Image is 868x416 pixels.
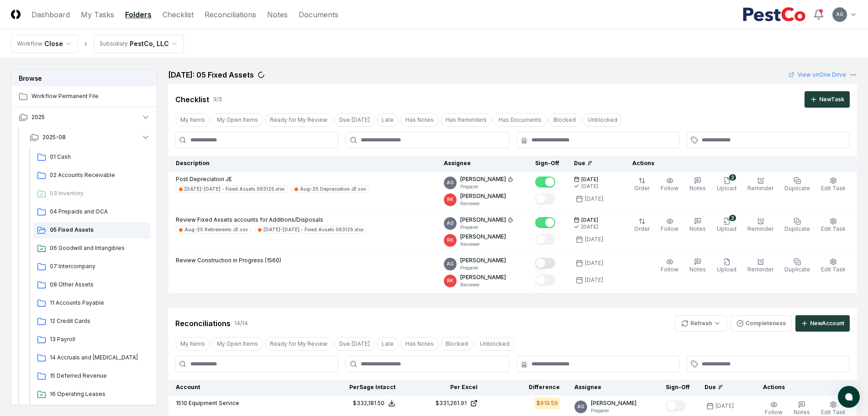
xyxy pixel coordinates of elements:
a: My Tasks [81,9,114,20]
button: Notes [688,256,708,276]
div: Due [574,159,610,167]
button: Reminder [746,256,775,276]
a: Notes [267,9,288,20]
a: Aug-25 Depreciation JE.csv [291,185,369,193]
span: 15 Deferred Revenue [50,372,147,380]
div: [DATE] [581,183,598,190]
button: 2025-08 [22,127,158,147]
span: Order [634,185,650,192]
th: Sign-Off [658,380,697,395]
span: 14 Accruals and OCL [50,354,147,362]
span: Reminder [747,266,773,273]
p: [PERSON_NAME] [591,399,637,407]
span: 2025-08 [42,133,66,141]
div: Account [176,383,314,391]
div: $919.59 [537,399,558,407]
button: Follow [659,175,680,194]
div: Subsidiary [100,40,128,48]
span: 08 Other Assets [50,281,147,289]
span: RK [447,196,453,203]
button: Follow [659,256,680,276]
button: Mark complete [535,193,555,204]
p: Post Depreciation JE [176,175,369,183]
span: Duplicate [784,185,810,192]
span: RK [447,277,453,284]
button: Mark complete [535,275,555,286]
span: Reminder [747,225,773,232]
a: 05 Fixed Assets [33,222,150,239]
button: Mark complete [666,400,686,411]
span: 04 Prepaids and OCA [50,208,147,216]
button: Edit Task [819,256,847,276]
div: [DATE] [585,276,603,284]
button: My Open Items [212,337,263,351]
th: Difference [485,380,567,395]
button: Completeness [731,315,792,332]
span: Follow [765,409,783,416]
button: Refresh [675,315,727,332]
button: Late [377,337,399,351]
p: Reviewer [460,281,506,288]
th: Sign-Off [528,156,567,172]
span: Reminder [747,185,773,192]
a: Dashboard [32,9,70,20]
span: Upload [717,225,736,232]
span: Workflow Permanent File [32,92,150,100]
span: [DATE] [581,217,598,224]
p: Reviewer [460,200,506,207]
a: 03 Inventory [33,186,150,202]
button: Ready for My Review [265,337,332,351]
button: atlas-launcher [838,386,860,408]
span: [DATE] [581,176,598,183]
button: Edit Task [819,175,847,194]
button: $332,181.50 [353,399,395,407]
span: 02 Accounts Receivable [50,171,147,179]
div: New Task [819,95,844,104]
button: Follow [659,216,680,235]
button: Notes [688,175,708,194]
div: Aug-25 Retirements JE.csv [184,226,248,233]
nav: breadcrumb [11,35,184,53]
a: $331,261.91 [410,399,478,407]
span: 1510 [176,400,187,406]
span: AG [447,220,454,227]
button: AG [831,6,848,23]
a: Checklist [163,9,194,20]
th: Description [168,156,437,172]
span: Notes [689,185,706,192]
p: [PERSON_NAME] [460,273,506,281]
span: AG [577,403,584,410]
button: Upload [715,256,738,276]
button: Edit Task [819,216,847,235]
h3: Browse [11,70,157,87]
div: [DATE] [585,235,603,244]
span: 05 Fixed Assets [50,226,147,234]
a: 04 Prepaids and OCA [33,204,150,220]
div: [DATE]-[DATE] - Fixed Assets 083125.xlsx [263,226,363,233]
button: Reminder [746,216,775,235]
div: Actions [756,383,850,391]
div: Actions [625,159,850,167]
p: Preparer [460,224,513,231]
button: Order [632,216,652,235]
a: Documents [299,9,338,20]
p: [PERSON_NAME] [460,216,506,224]
p: [PERSON_NAME] [460,256,506,265]
button: Has Documents [494,113,547,127]
button: 2025 [11,107,158,127]
div: Due [705,383,741,391]
span: Follow [661,225,679,232]
div: New Account [810,319,844,328]
a: 08 Other Assets [33,277,150,293]
button: 2Upload [715,175,738,194]
p: Preparer [460,265,506,271]
div: 14 / 14 [234,319,248,328]
div: [DATE] [581,224,598,230]
a: Workflow Permanent File [11,87,158,107]
button: Blocked [548,113,581,127]
a: Folders [125,9,152,20]
span: Notes [794,409,810,416]
button: Ready for My Review [265,113,332,127]
a: Aug-25 Retirements JE.csv [176,226,251,234]
button: Due Today [334,113,375,127]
